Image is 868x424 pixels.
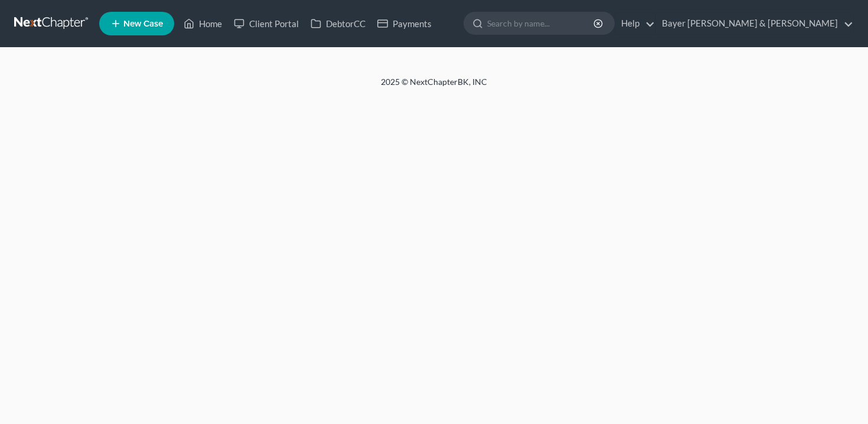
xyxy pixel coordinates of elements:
a: Home [178,13,228,34]
a: Payments [371,13,438,34]
a: Client Portal [228,13,305,34]
a: Bayer [PERSON_NAME] & [PERSON_NAME] [656,13,853,34]
input: Search by name... [487,12,595,34]
div: 2025 © NextChapterBK, INC [97,76,771,97]
a: DebtorCC [305,13,371,34]
a: Help [615,13,655,34]
span: New Case [123,19,163,28]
